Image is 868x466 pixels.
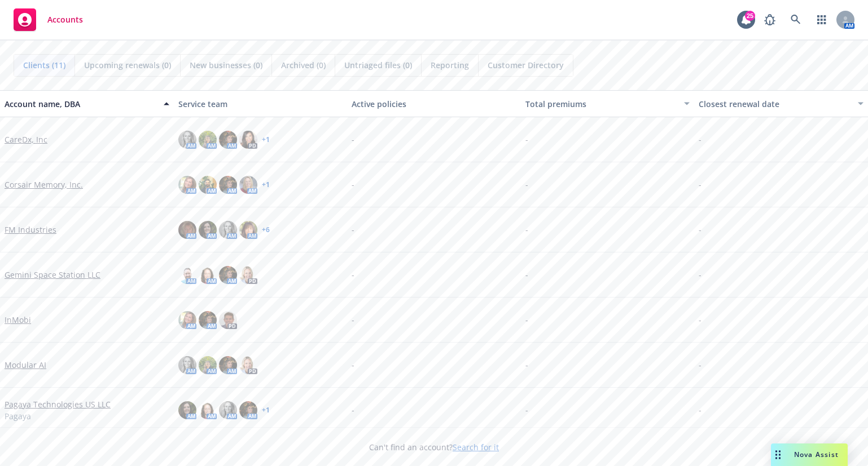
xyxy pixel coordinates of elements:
[23,59,65,71] span: Clients (11)
[5,134,47,145] a: CareDx, Inc
[199,356,217,374] img: photo
[190,59,262,71] span: New businesses (0)
[525,224,528,236] span: -
[219,266,237,284] img: photo
[199,401,217,419] img: photo
[431,59,469,71] span: Reporting
[699,269,702,281] span: -
[525,314,528,326] span: -
[219,311,237,329] img: photo
[262,181,270,188] a: + 1
[699,314,702,326] span: -
[5,410,31,422] span: Pagaya
[699,134,702,145] span: -
[699,404,702,416] span: -
[219,221,237,239] img: photo
[369,441,499,453] span: Can't find an account?
[699,359,702,371] span: -
[352,314,354,326] span: -
[352,134,354,145] span: -
[281,59,326,71] span: Archived (0)
[525,359,528,371] span: -
[178,221,196,239] img: photo
[525,98,678,110] div: Total premiums
[453,442,499,452] a: Search for it
[771,443,848,466] button: Nova Assist
[178,98,343,110] div: Service team
[239,131,257,149] img: photo
[521,90,695,117] button: Total premiums
[352,404,354,416] span: -
[178,311,196,329] img: photo
[199,176,217,194] img: photo
[694,90,868,117] button: Closest renewal date
[178,356,196,374] img: photo
[352,98,516,110] div: Active policies
[5,314,31,326] a: InMobi
[262,407,270,414] a: + 1
[488,59,564,71] span: Customer Directory
[525,269,528,281] span: -
[199,221,217,239] img: photo
[47,15,83,24] span: Accounts
[344,59,412,71] span: Untriaged files (0)
[5,398,111,410] a: Pagaya Technologies US LLC
[347,90,521,117] button: Active policies
[784,8,807,31] a: Search
[352,359,354,371] span: -
[525,134,528,145] span: -
[5,359,46,371] a: Modular AI
[219,401,237,419] img: photo
[525,404,528,416] span: -
[262,227,270,233] a: + 6
[699,179,702,190] span: -
[239,266,257,284] img: photo
[5,98,157,110] div: Account name, DBA
[699,98,851,110] div: Closest renewal date
[174,90,348,117] button: Service team
[352,224,354,236] span: -
[239,176,257,194] img: photo
[352,269,354,281] span: -
[84,59,171,71] span: Upcoming renewals (0)
[794,450,839,459] span: Nova Assist
[525,179,528,190] span: -
[178,401,196,419] img: photo
[219,131,237,149] img: photo
[178,131,196,149] img: photo
[745,11,755,21] div: 25
[5,179,83,190] a: Corsair Memory, Inc.
[262,136,270,143] a: + 1
[9,4,87,35] a: Accounts
[199,131,217,149] img: photo
[199,266,217,284] img: photo
[5,224,56,236] a: FM Industries
[178,266,196,284] img: photo
[239,356,257,374] img: photo
[352,179,354,190] span: -
[219,176,237,194] img: photo
[771,443,785,466] div: Drag to move
[178,176,196,194] img: photo
[810,8,833,31] a: Switch app
[759,8,781,31] a: Report a Bug
[239,401,257,419] img: photo
[239,221,257,239] img: photo
[219,356,237,374] img: photo
[199,311,217,329] img: photo
[5,269,100,281] a: Gemini Space Station LLC
[699,224,702,236] span: -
